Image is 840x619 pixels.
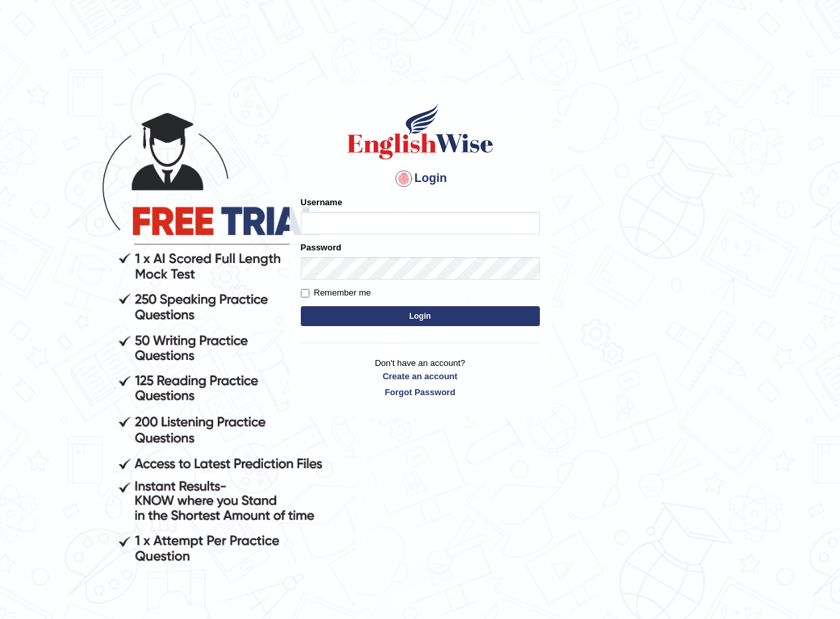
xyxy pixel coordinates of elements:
button: Login [301,306,540,326]
input: Remember me [301,289,309,298]
h4: Login [301,168,540,189]
a: Forgot Password [301,386,540,398]
label: Remember me [301,286,371,300]
label: Password [301,241,341,254]
p: Don't have an account? [301,357,540,398]
a: Create an account [301,370,540,383]
label: Username [301,196,343,209]
img: Logo of English Wise sign in for intelligent practice with AI [345,102,496,161]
